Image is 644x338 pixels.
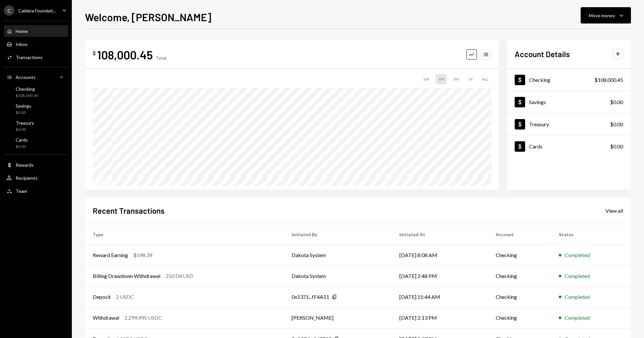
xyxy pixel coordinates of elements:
[466,74,475,84] div: 1Y
[4,101,68,117] a: Savings$0.00
[610,98,623,106] div: $0.00
[16,86,38,92] div: Checking
[16,127,34,132] div: $0.00
[610,120,623,128] div: $0.00
[507,91,631,113] a: Savings$0.00
[16,144,28,149] div: $0.00
[16,41,27,47] div: Inbox
[16,175,38,181] div: Recipients
[515,49,570,59] h2: Account Details
[4,5,14,16] div: C
[507,69,631,91] a: Checking$108,000.45
[392,286,488,307] td: [DATE] 11:44 AM
[4,51,68,63] a: Transactions
[507,135,631,157] a: Cards$0.00
[16,188,27,194] div: Team
[284,266,392,286] td: Dakota System
[551,224,631,245] th: Status
[166,272,193,280] div: 250 DKUSD
[284,224,392,245] th: Initiated By
[124,314,162,322] div: 2,299,995 USDC
[488,286,551,307] td: Checking
[529,121,549,127] div: Treasury
[565,293,590,301] div: Completed
[93,205,165,216] h2: Recent Transactions
[85,10,211,23] h1: Welcome, [PERSON_NAME]
[16,74,36,80] div: Accounts
[594,76,623,84] div: $108,000.45
[116,293,134,301] div: 2 USDC
[4,84,68,100] a: Checking$108,000.45
[605,207,623,214] div: View all
[4,172,68,184] a: Recipients
[565,251,590,259] div: Completed
[392,307,488,328] td: [DATE] 2:13 PM
[605,207,623,214] a: View all
[4,25,68,37] a: Home
[93,272,160,280] div: Billing Drawdown Withdrawal
[16,137,28,143] div: Cards
[16,93,38,99] div: $108,000.45
[488,266,551,286] td: Checking
[436,74,447,84] div: 1M
[4,185,68,197] a: Team
[589,12,615,19] div: Move money
[16,162,34,168] div: Rewards
[16,120,34,126] div: Treasury
[392,245,488,266] td: [DATE] 8:08 AM
[133,251,152,259] div: $598.39
[488,245,551,266] td: Checking
[16,54,42,60] div: Transactions
[93,251,128,259] div: Reward Earning
[529,77,550,83] div: Checking
[420,74,432,84] div: 1W
[479,74,491,84] div: ALL
[4,71,68,83] a: Accounts
[507,113,631,135] a: Treasury$0.00
[16,103,31,109] div: Savings
[18,8,56,13] div: Caldera Foundati...
[93,293,111,301] div: Deposit
[488,224,551,245] th: Account
[4,159,68,171] a: Rewards
[97,47,153,62] div: 108,000.45
[451,74,462,84] div: 3M
[4,38,68,50] a: Inbox
[155,55,166,61] div: Total
[392,266,488,286] td: [DATE] 2:48 PM
[93,50,96,56] div: $
[284,307,392,328] td: [PERSON_NAME]
[16,110,31,115] div: $0.00
[4,118,68,134] a: Treasury$0.00
[565,314,590,322] div: Completed
[16,28,28,34] div: Home
[85,224,284,245] th: Type
[488,307,551,328] td: Checking
[392,224,488,245] th: Initiated At
[284,245,392,266] td: Dakota System
[581,7,631,23] button: Move money
[292,293,329,301] div: 0x1371...fF4A11
[93,314,119,322] div: Withdrawal
[529,143,542,149] div: Cards
[610,143,623,150] div: $0.00
[4,135,68,151] a: Cards$0.00
[529,99,546,105] div: Savings
[565,272,590,280] div: Completed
